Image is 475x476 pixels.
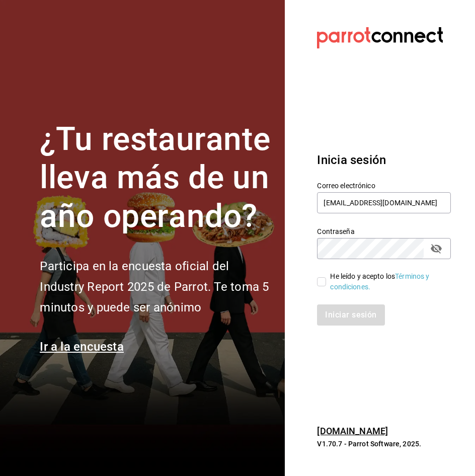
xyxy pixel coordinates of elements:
[40,256,273,318] h2: Participa en la encuesta oficial del Industry Report 2025 de Parrot. Te toma 5 minutos y puede se...
[40,340,124,354] a: Ir a la encuesta
[428,240,445,257] button: passwordField
[317,151,451,169] h3: Inicia sesión
[330,272,429,291] a: Términos y condiciones.
[317,426,388,436] a: [DOMAIN_NAME]
[317,192,451,213] input: Ingresa tu correo electrónico
[40,120,273,236] h1: ¿Tu restaurante lleva más de un año operando?
[317,439,451,449] p: V1.70.7 - Parrot Software, 2025.
[317,182,451,189] label: Correo electrónico
[317,227,451,234] label: Contraseña
[330,271,443,292] div: He leído y acepto los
